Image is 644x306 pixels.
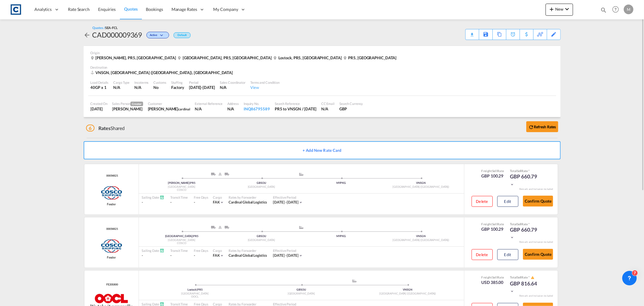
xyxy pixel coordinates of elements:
button: Edit [497,196,518,207]
div: Bamber Bridge, PR5, United Kingdom [178,55,273,60]
span: Help [610,4,621,15]
div: GBSOU [248,288,354,292]
div: Address [227,101,239,106]
div: [GEOGRAPHIC_DATA] [222,238,301,242]
div: [GEOGRAPHIC_DATA] [248,292,354,296]
span: [GEOGRAPHIC_DATA], PR5, [GEOGRAPHIC_DATA] [183,55,272,60]
div: Customs [153,80,166,85]
span: My Company [213,6,238,12]
div: Clayton le Moors, PR5, United Kingdom [91,55,178,60]
div: GBP 816.64 [510,280,540,295]
div: Transit Time [170,195,188,200]
div: [GEOGRAPHIC_DATA] ([GEOGRAPHIC_DATA]) [381,238,461,242]
div: N/A [220,85,245,90]
button: icon-alert [530,275,534,280]
md-icon: assets/icons/custom/ship-fill.svg [298,226,305,229]
div: Remark and Inclusion included [515,240,558,244]
div: N/A [134,85,141,90]
div: Cardinal Global Logistics [229,200,267,205]
div: Freight Rate [482,222,504,226]
div: Rates by Forwarder [229,248,267,253]
div: PR5 to VNSGN / 18 Aug 2025 [275,106,316,112]
div: Freight Rate [482,275,504,279]
span: Rates [98,125,111,131]
div: Cargo Type [113,80,130,85]
div: MYPKG [301,234,381,238]
div: Quotes /SEA-FCL [93,25,118,30]
md-icon: icon-chevron-down [299,253,303,258]
div: Created On [91,101,107,106]
span: | [197,288,197,291]
div: VNSGN [381,181,461,185]
button: Confirm Quote [523,249,553,260]
span: PR5, [GEOGRAPHIC_DATA] [348,55,397,60]
span: Cardinal Global Logistics [229,200,267,204]
span: Rate Search [68,7,90,12]
div: Customer [148,101,190,106]
button: Confirm Quote [523,196,553,207]
div: Contract / Rate Agreement / Tariff / Spot Pricing Reference Number: 00054821 [105,227,118,231]
span: [PERSON_NAME], PR5, [GEOGRAPHIC_DATA] [96,55,176,60]
div: - [142,253,165,258]
div: - [170,253,188,258]
div: Pickup ModeService Type Lancashire, England,TruckRail; Truck [182,226,261,232]
div: Total Rate [510,275,540,280]
span: Subject to Remarks [528,222,530,226]
div: Cardinal Global Logistics [229,253,267,258]
div: Sales Person [112,101,143,106]
div: GBP 100.29 [482,173,504,179]
span: Sell [517,222,522,226]
md-icon: icon-chevron-down [563,5,571,13]
img: ROAD [225,226,229,229]
div: [GEOGRAPHIC_DATA] [222,185,301,189]
div: Pickup ModeService Type Lancashire, England,TruckRail; Truck [182,173,261,179]
span: Enquiries [98,7,116,12]
div: Incoterms [134,80,149,85]
button: Delete [472,196,493,207]
md-icon: icon-chevron-down [510,235,514,239]
div: Period [189,80,215,85]
span: Feeder [107,202,116,206]
div: GBP 660.79 [510,226,540,241]
div: OOCL [142,295,248,299]
div: Shannon Barry [112,106,143,112]
div: M [624,5,633,14]
span: PR5 [193,234,198,238]
span: Manage Rates [171,6,197,12]
div: Contract / Rate Agreement / Tariff / Spot Pricing Reference Number: FE201800 [105,283,118,287]
span: Subject to Remarks [528,275,530,279]
span: FE201800 [105,283,118,287]
md-icon: icon-download [469,30,476,35]
div: shannon barry [148,106,190,112]
div: Effective Period [273,248,303,253]
span: Sell [517,169,522,173]
span: Analytics [34,6,52,12]
div: Factory Stuffing [171,85,184,90]
button: icon-refreshRefresh Rates [526,121,558,132]
b: Refresh Rates [534,125,556,129]
md-icon: icon-chevron-down [510,289,514,293]
div: Sailing Date [142,248,165,253]
div: GBP [339,106,363,112]
div: Transit Time [170,248,188,253]
md-icon: assets/icons/custom/ship-fill.svg [351,279,358,282]
div: 01 Aug 2025 - 31 Aug 2025 [273,200,299,205]
div: COSCO [142,241,222,245]
div: Remark and Inclusion included [515,187,558,191]
span: Sell [492,275,497,279]
div: Change Status Here [142,30,171,40]
img: RAIL [219,226,222,229]
div: Remark and Inclusion included [515,294,558,298]
div: [GEOGRAPHIC_DATA] [142,185,222,189]
div: Terms and Condition [250,80,280,85]
div: Lostock, PR5, United Kingdom [273,55,343,60]
div: Cargo [213,195,224,200]
div: VNSGN, Ho Chi Minh City (Saigon), Asia Pacific [91,70,235,75]
div: - [142,200,165,205]
div: 01 Aug 2025 - 31 Aug 2025 [273,253,299,258]
div: Shared [86,125,125,132]
div: - [194,253,195,258]
div: Origin [91,50,554,55]
div: CAD000009369 [92,30,142,40]
div: Change Status Here [146,32,169,38]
